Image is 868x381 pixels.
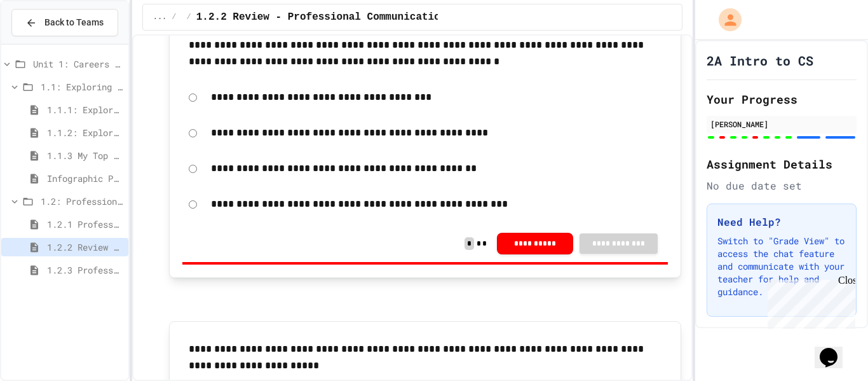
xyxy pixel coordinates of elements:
[47,172,123,185] span: Infographic Project: Your favorite CS
[47,103,123,116] span: 1.1.1: Exploring CS Careers
[44,16,104,29] span: Back to Teams
[41,195,123,208] span: 1.2: Professional Communication
[153,12,167,22] span: ...
[707,90,857,108] h2: Your Progress
[33,57,123,71] span: Unit 1: Careers & Professionalism
[717,214,846,230] h3: Need Help?
[717,235,846,298] p: Switch to "Grade View" to access the chat feature and communicate with your teacher for help and ...
[815,330,855,368] iframe: chat widget
[196,10,447,25] span: 1.2.2 Review - Professional Communication
[707,155,857,173] h2: Assignment Details
[47,126,123,139] span: 1.1.2: Exploring CS Careers - Review
[47,218,123,231] span: 1.2.1 Professional Communication
[41,80,123,94] span: 1.1: Exploring CS Careers
[172,12,176,22] span: /
[47,240,123,254] span: 1.2.2 Review - Professional Communication
[710,118,853,130] div: [PERSON_NAME]
[763,275,855,329] iframe: chat widget
[707,178,857,193] div: No due date set
[187,12,191,22] span: /
[707,52,813,69] h1: 2A Intro to CS
[705,5,745,34] div: My Account
[47,263,123,277] span: 1.2.3 Professional Communication Challenge
[47,149,123,162] span: 1.1.3 My Top 3 CS Careers!
[5,5,88,81] div: Chat with us now!Close
[11,9,118,36] button: Back to Teams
